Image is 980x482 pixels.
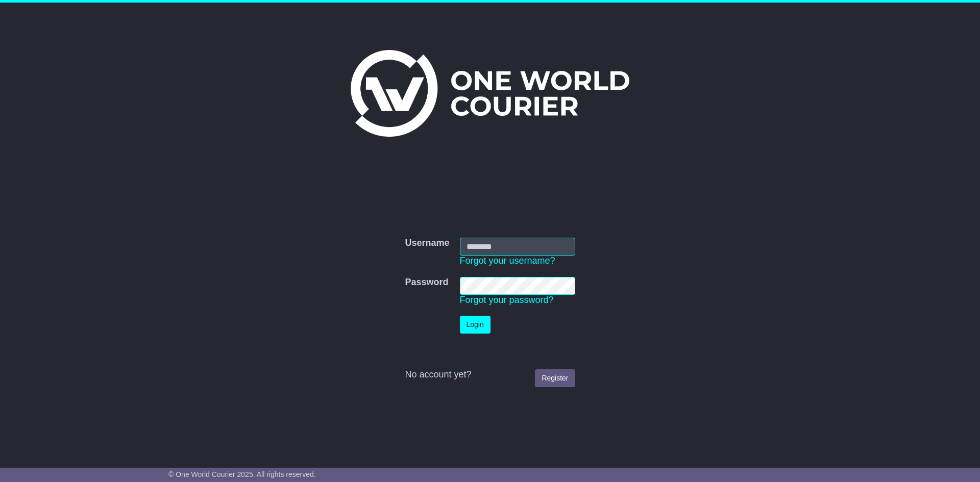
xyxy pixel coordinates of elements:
a: Forgot your password? [460,295,554,305]
a: Register [535,369,575,387]
span: © One World Courier 2025. All rights reserved. [168,470,316,478]
label: Password [405,277,448,288]
label: Username [405,238,449,249]
button: Login [460,316,491,334]
div: No account yet? [405,369,575,380]
a: Forgot your username? [460,256,555,266]
img: One World [351,50,629,137]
